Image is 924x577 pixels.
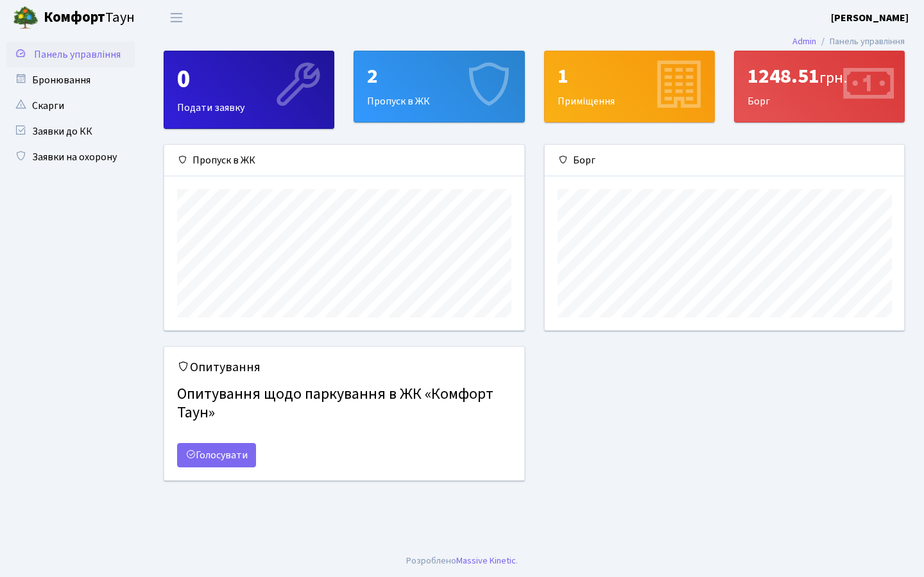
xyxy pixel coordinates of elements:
[164,51,334,128] div: Подати заявку
[34,47,121,62] span: Панель управління
[6,119,135,144] a: Заявки до КК
[544,51,715,122] a: 1Приміщення
[816,35,905,49] li: Панель управління
[13,5,38,31] img: logo.png
[367,64,511,88] div: 2
[545,145,905,176] div: Борг
[456,554,516,567] a: Massive Kinetic
[164,145,524,176] div: Пропуск в ЖК
[831,11,909,25] b: [PERSON_NAME]
[406,554,518,568] div: .
[406,554,456,567] a: Розроблено
[164,51,334,129] a: 0Подати заявку
[354,51,524,122] div: Пропуск в ЖК
[545,51,714,122] div: Приміщення
[160,7,193,28] button: Переключити навігацію
[6,67,135,93] a: Бронювання
[735,51,904,122] div: Борг
[177,443,256,467] a: Голосувати
[44,7,105,28] b: Комфорт
[819,67,847,89] span: грн.
[177,360,511,375] h5: Опитування
[831,10,909,26] a: [PERSON_NAME]
[6,42,135,67] a: Панель управління
[354,51,524,122] a: 2Пропуск в ЖК
[6,144,135,170] a: Заявки на охорону
[177,64,321,95] div: 0
[558,64,701,88] div: 1
[6,93,135,119] a: Скарги
[177,380,511,428] h4: Опитування щодо паркування в ЖК «Комфорт Таун»
[792,35,816,48] a: Admin
[748,64,891,88] div: 1248.51
[773,28,924,55] nav: breadcrumb
[44,7,135,29] span: Таун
